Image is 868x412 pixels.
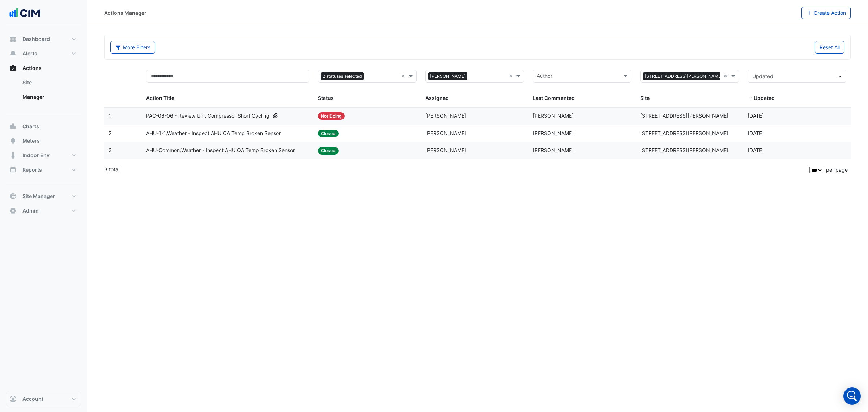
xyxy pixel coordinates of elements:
span: 3 [109,147,112,153]
span: [STREET_ADDRESS][PERSON_NAME] [640,130,728,136]
app-icon: Actions [9,64,17,72]
span: Clear [509,72,515,80]
a: Manager [17,90,81,104]
button: Dashboard [6,32,81,46]
span: per page [826,167,848,173]
span: PAC-06-06 - Review Unit Compressor Short Cycling [146,112,269,120]
span: Closed [318,130,339,137]
div: Open Intercom Messenger [843,387,861,405]
span: [PERSON_NAME] [425,113,466,119]
span: Dashboard [22,35,50,43]
button: Reset All [815,41,844,54]
span: Assigned [425,95,449,101]
span: Updated [752,73,773,79]
div: Actions [6,75,81,107]
span: Updated [754,95,775,101]
span: 2 statuses selected [321,72,364,80]
app-icon: Admin [9,207,17,214]
button: Reports [6,163,81,177]
span: Site [640,95,650,101]
button: Create Action [801,7,851,19]
button: More Filters [110,41,155,54]
span: [PERSON_NAME] [428,72,467,80]
button: Account [6,392,81,406]
app-icon: Dashboard [9,35,17,43]
span: Clear [723,72,729,80]
span: Site Manager [22,193,55,200]
button: Actions [6,61,81,75]
span: [PERSON_NAME] [533,113,574,119]
span: [PERSON_NAME] [425,147,466,153]
button: Meters [6,134,81,148]
span: Account [22,395,43,403]
button: Admin [6,203,81,218]
span: Last Commented [533,95,575,101]
span: Admin [22,207,39,214]
img: Company Logo [9,6,41,20]
span: Indoor Env [22,152,50,159]
span: Status [318,95,334,101]
button: Updated [748,70,846,83]
div: Actions Manager [104,9,146,17]
span: [STREET_ADDRESS][PERSON_NAME] [643,72,724,80]
span: Not Doing [318,112,345,120]
span: 2025-08-27T12:02:20.571 [748,130,764,136]
span: Charts [22,123,39,130]
span: Closed [318,147,339,155]
app-icon: Indoor Env [9,152,17,159]
span: 2025-09-03T08:28:24.874 [748,113,764,119]
app-icon: Site Manager [9,193,17,200]
div: 3 total [104,160,808,178]
span: [STREET_ADDRESS][PERSON_NAME] [640,147,728,153]
span: [PERSON_NAME] [425,130,466,136]
span: Meters [22,137,40,144]
span: [STREET_ADDRESS][PERSON_NAME] [640,113,728,119]
button: Indoor Env [6,148,81,163]
button: Site Manager [6,189,81,203]
span: 1 [109,113,111,119]
span: 2 [109,130,111,136]
button: Charts [6,119,81,134]
app-icon: Reports [9,166,17,173]
span: 2025-08-18T14:45:45.647 [748,147,764,153]
span: Alerts [22,50,37,57]
a: Site [17,75,81,90]
span: [PERSON_NAME] [533,147,574,153]
span: AHU-Common,Weather - Inspect AHU OA Temp Broken Sensor [146,146,295,155]
button: Alerts [6,46,81,61]
app-icon: Meters [9,137,17,144]
span: AHU-1-1,Weather - Inspect AHU OA Temp Broken Sensor [146,129,281,138]
span: Clear [401,72,407,80]
app-icon: Charts [9,123,17,130]
span: Action Title [146,95,174,101]
span: Actions [22,64,42,72]
app-icon: Alerts [9,50,17,57]
span: Reports [22,166,42,173]
span: [PERSON_NAME] [533,130,574,136]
